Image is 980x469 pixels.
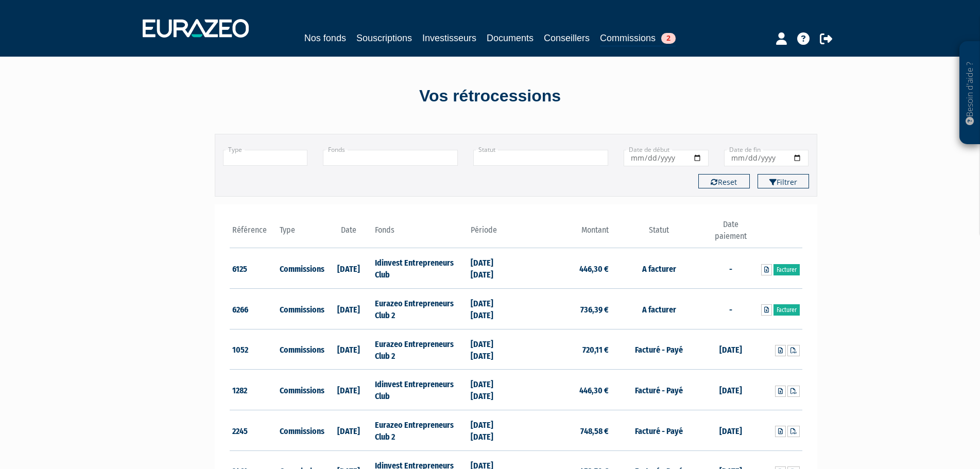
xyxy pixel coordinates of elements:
th: Montant [516,219,611,248]
td: [DATE] [707,410,754,451]
span: 2 [661,33,676,44]
p: Besoin d'aide ? [964,47,976,140]
a: Conseillers [544,31,590,45]
td: 446,30 € [516,248,611,289]
td: Facturé - Payé [611,410,707,451]
button: Filtrer [758,174,809,188]
th: Statut [611,219,707,248]
td: 446,30 € [516,370,611,410]
td: 2245 [230,410,278,451]
td: 1052 [230,329,278,370]
td: A facturer [611,289,707,329]
a: Commissions2 [600,31,676,47]
td: [DATE] [325,370,373,410]
th: Date paiement [707,219,754,248]
td: Commissions [277,248,325,289]
td: [DATE] [707,329,754,370]
td: Eurazeo Entrepreneurs Club 2 [372,410,468,451]
a: Documents [487,31,534,45]
a: Facturer [773,264,800,275]
img: 1732889491-logotype_eurazeo_blanc_rvb.png [143,19,249,38]
th: Référence [230,219,278,248]
td: 748,58 € [516,410,611,451]
td: Commissions [277,370,325,410]
td: [DATE] [DATE] [468,289,516,329]
td: Commissions [277,289,325,329]
th: Date [325,219,373,248]
td: [DATE] [707,370,754,410]
td: [DATE] [325,289,373,329]
a: Facturer [773,304,800,316]
td: 1282 [230,370,278,410]
td: [DATE] [325,248,373,289]
td: 6125 [230,248,278,289]
td: 736,39 € [516,289,611,329]
td: 720,11 € [516,329,611,370]
div: Vos rétrocessions [197,84,784,108]
td: Idinvest Entrepreneurs Club [372,370,468,410]
td: Eurazeo Entrepreneurs Club 2 [372,329,468,370]
td: [DATE] [DATE] [468,370,516,410]
a: Investisseurs [422,31,476,45]
td: Commissions [277,410,325,451]
td: Facturé - Payé [611,329,707,370]
button: Reset [698,174,750,188]
a: Souscriptions [356,31,412,45]
td: - [707,289,754,329]
td: Idinvest Entrepreneurs Club [372,248,468,289]
td: 6266 [230,289,278,329]
td: [DATE] [325,410,373,451]
td: [DATE] [DATE] [468,329,516,370]
th: Type [277,219,325,248]
td: [DATE] [DATE] [468,248,516,289]
td: Eurazeo Entrepreneurs Club 2 [372,289,468,329]
th: Période [468,219,516,248]
td: - [707,248,754,289]
td: Commissions [277,329,325,370]
td: [DATE] [325,329,373,370]
a: Nos fonds [304,31,346,45]
td: [DATE] [DATE] [468,410,516,451]
td: A facturer [611,248,707,289]
th: Fonds [372,219,468,248]
td: Facturé - Payé [611,370,707,410]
